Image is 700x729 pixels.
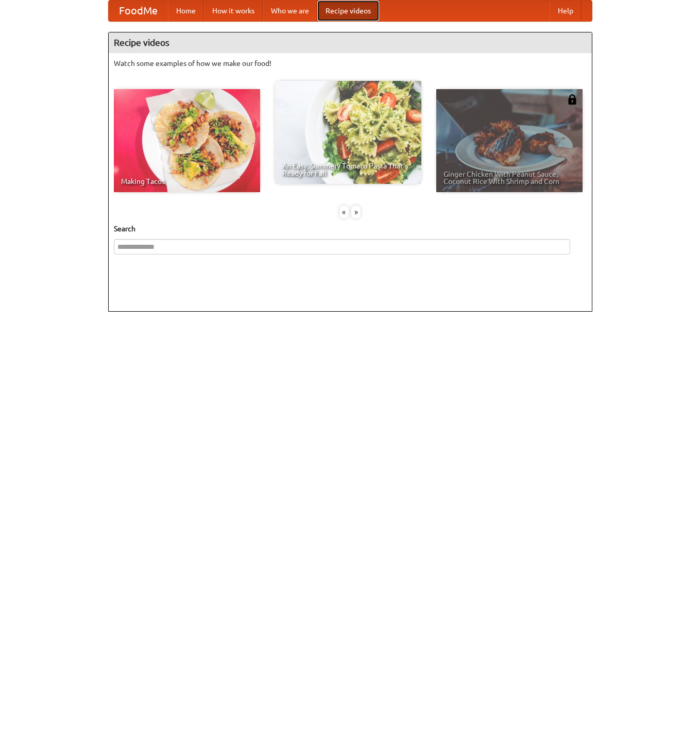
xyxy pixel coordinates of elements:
a: Help [550,1,582,21]
a: Who we are [263,1,317,21]
a: An Easy, Summery Tomato Pasta That's Ready for Fall [275,81,421,184]
div: » [351,206,361,218]
a: Making Tacos [114,89,260,192]
img: 483408.png [567,94,577,105]
span: An Easy, Summery Tomato Pasta That's Ready for Fall [282,162,414,177]
span: Making Tacos [121,178,253,185]
a: How it works [204,1,263,21]
a: Recipe videos [317,1,379,21]
p: Watch some examples of how we make our food! [114,58,587,69]
a: FoodMe [109,1,168,21]
div: « [339,206,349,218]
a: Home [168,1,204,21]
h4: Recipe videos [109,32,592,53]
h5: Search [114,224,587,234]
